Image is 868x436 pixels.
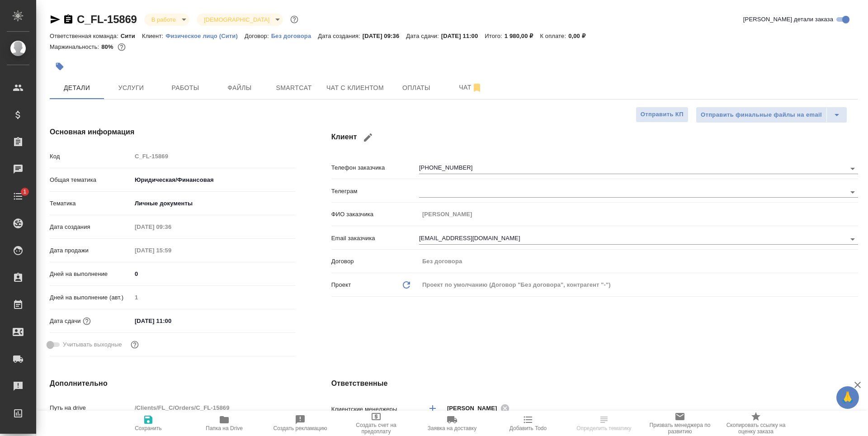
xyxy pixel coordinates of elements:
button: Open [846,162,859,175]
button: Сохранить [110,411,186,436]
div: В работе [144,14,189,26]
button: Если добавить услуги и заполнить их объемом, то дата рассчитается автоматически [81,315,93,327]
button: Отправить КП [636,107,689,123]
p: Дата создания [50,223,132,232]
span: [PERSON_NAME] детали заказа [743,15,833,24]
span: Определить тематику [576,425,631,431]
p: Email заказчика [331,234,419,243]
button: Отправить финальные файлы на email [696,107,827,123]
input: Пустое поле [419,208,858,221]
button: Open [846,233,859,246]
button: Скопировать ссылку для ЯМессенджера [50,14,61,25]
span: Скопировать ссылку на оценку заказа [723,422,788,435]
p: [DATE] 11:00 [441,33,485,39]
p: Дата сдачи: [406,33,441,39]
p: [DATE] 09:36 [363,33,406,39]
button: Скопировать ссылку [63,14,74,25]
svg: Отписаться [472,82,482,93]
button: Доп статусы указывают на важность/срочность заказа [288,14,300,25]
p: Дней на выполнение [50,270,132,279]
p: 80% [101,43,115,50]
p: Путь на drive [50,403,132,412]
button: Добавить Todo [490,411,566,436]
span: Призвать менеджера по развитию [647,422,712,435]
button: 330.10 RUB; [116,41,127,53]
div: Личные документы [132,196,295,211]
span: Детали [55,82,99,94]
span: Папка на Drive [206,425,243,431]
input: Пустое поле [132,401,295,414]
p: Телеграм [331,187,419,196]
span: Smartcat [272,82,316,94]
button: Добавить менеджера [422,398,443,419]
p: Физическое лицо (Сити) [165,33,245,39]
span: Отправить КП [641,109,684,120]
input: Пустое поле [419,255,858,268]
span: 1 [18,187,32,196]
input: Пустое поле [132,150,295,163]
span: Создать рекламацию [274,425,327,431]
div: Юридическая/Финансовая [132,172,295,188]
h4: Ответственные [331,378,858,389]
span: Услуги [109,82,153,94]
span: Чат [449,82,492,93]
button: В работе [149,16,179,24]
button: Open [846,186,859,199]
button: Заявка на доставку [414,411,490,436]
span: Оплаты [395,82,438,94]
p: Итого: [485,33,504,39]
input: Пустое поле [132,244,211,257]
span: Сохранить [135,425,162,431]
button: Папка на Drive [186,411,262,436]
span: Создать счет на предоплату [344,422,409,435]
button: Создать счет на предоплату [338,411,414,436]
span: Файлы [218,82,261,94]
span: Работы [164,82,207,94]
span: Заявка на доставку [428,425,476,431]
button: Определить тематику [566,411,642,436]
button: Создать рекламацию [262,411,338,436]
p: 0,00 ₽ [568,33,592,39]
input: ✎ Введи что-нибудь [132,267,295,280]
p: Сити [121,33,142,39]
p: Дата продажи [50,246,132,255]
div: split button [696,107,847,123]
p: Договор: [245,33,271,39]
span: Учитывать выходные [63,340,122,349]
div: В работе [197,14,283,26]
a: C_FL-15869 [77,13,137,25]
button: Выбери, если сб и вс нужно считать рабочими днями для выполнения заказа. [129,339,141,351]
p: ФИО заказчика [331,210,419,219]
p: Дней на выполнение (авт.) [50,293,132,302]
h4: Основная информация [50,127,295,137]
span: 🙏 [840,388,855,407]
p: Общая тематика [50,175,132,185]
p: 1 980,00 ₽ [505,33,540,39]
input: ✎ Введи что-нибудь [132,314,211,327]
a: Физическое лицо (Сити) [165,32,245,39]
span: Отправить финальные файлы на email [701,110,822,120]
p: Тематика [50,199,132,208]
a: Без договора [271,32,318,39]
div: Проект по умолчанию (Договор "Без договора", контрагент "-") [419,277,858,293]
span: Добавить Todo [509,425,547,431]
p: К оплате: [540,33,568,39]
p: Дата создания: [318,33,362,39]
p: Проект [331,280,351,289]
p: Дата сдачи [50,317,81,326]
p: Код [50,152,132,161]
input: Пустое поле [132,220,211,233]
input: Пустое поле [132,291,295,304]
a: 1 [2,185,34,208]
p: Без договора [271,33,318,39]
span: [PERSON_NAME] [447,404,503,413]
p: Договор [331,257,419,266]
p: Клиент: [142,33,165,39]
p: Телефон заказчика [331,163,419,172]
p: Ответственная команда: [50,33,121,39]
div: [PERSON_NAME] [447,403,512,414]
h4: Клиент [331,127,858,148]
p: Маржинальность: [50,43,101,50]
h4: Дополнительно [50,378,295,389]
button: [DEMOGRAPHIC_DATA] [201,16,272,24]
